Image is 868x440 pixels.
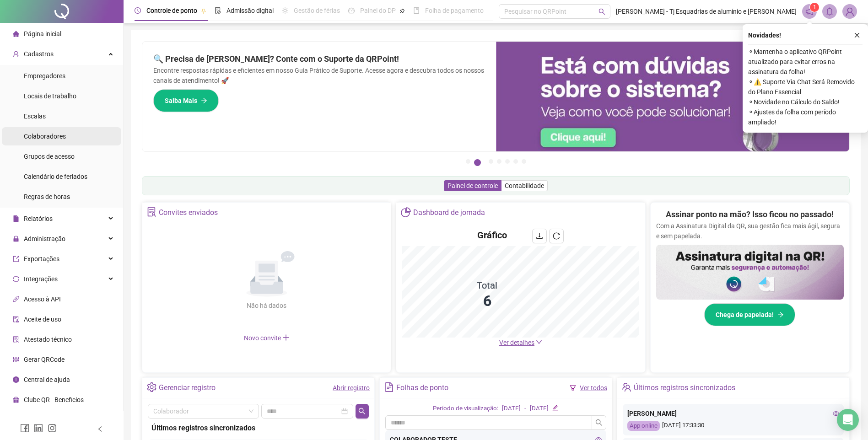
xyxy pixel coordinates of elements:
span: [PERSON_NAME] - Tj Esquadrias de alumínio e [PERSON_NAME] [616,6,797,16]
span: export [13,256,19,262]
span: Ver detalhes [499,339,534,346]
div: Convites enviados [159,205,218,220]
div: [DATE] [502,404,521,413]
span: Exportações [24,255,59,263]
span: filter [570,385,576,391]
span: Acesso à API [24,295,61,303]
div: Período de visualização: [433,404,498,413]
div: Gerenciar registro [159,380,216,396]
span: Controle de ponto [146,7,197,14]
a: Ver todos [580,384,607,392]
h2: Assinar ponto na mão? Isso ficou no passado! [666,208,834,221]
div: App online [627,421,660,431]
div: Não há dados [225,300,309,311]
img: banner%2F0cf4e1f0-cb71-40ef-aa93-44bd3d4ee559.png [496,42,850,151]
span: search [598,8,605,15]
span: Painel do DP [360,7,396,14]
span: file-text [384,382,394,392]
span: pushpin [201,8,206,14]
span: Escalas [24,113,46,120]
span: eye [833,410,839,417]
span: Regras de horas [24,193,70,200]
span: arrow-right [201,97,207,104]
div: Open Intercom Messenger [837,409,859,431]
span: Empregadores [24,72,65,80]
div: [DATE] [530,404,549,413]
span: home [13,31,19,37]
span: ⚬ ⚠️ Suporte Via Chat Será Removido do Plano Essencial [748,77,863,97]
span: Painel de controle [447,182,498,189]
span: Relatórios [24,215,53,222]
button: 4 [497,159,501,164]
h4: Gráfico [477,229,507,241]
span: Gerar QRCode [24,356,65,363]
a: Ver detalhes down [499,339,542,346]
span: ⚬ Ajustes da folha com período ampliado! [748,107,863,127]
span: facebook [20,424,29,433]
span: lock [13,236,19,242]
span: file-done [215,7,221,14]
span: Gestão de férias [294,7,340,14]
span: reload [553,232,560,240]
sup: 1 [810,3,819,12]
img: banner%2F02c71560-61a6-44d4-94b9-c8ab97240462.png [656,245,844,300]
button: 7 [522,159,526,164]
a: Abrir registro [333,384,370,392]
span: Administração [24,235,65,242]
span: qrcode [13,356,19,363]
span: Aceite de uso [24,316,61,323]
span: clock-circle [135,7,141,14]
span: pushpin [399,8,405,14]
span: Calendário de feriados [24,173,87,180]
span: Novo convite [244,334,290,342]
div: [DATE] 17:33:30 [627,421,839,431]
span: Colaboradores [24,133,66,140]
span: Contabilidade [505,182,544,189]
span: close [854,32,860,38]
button: 3 [489,159,493,164]
span: Admissão digital [226,7,274,14]
span: sync [13,276,19,282]
button: Chega de papelada! [704,303,795,326]
span: Novidades ! [748,30,781,40]
span: ⚬ Mantenha o aplicativo QRPoint atualizado para evitar erros na assinatura da folha! [748,47,863,77]
span: plus [282,334,290,341]
span: api [13,296,19,302]
p: Com a Assinatura Digital da QR, sua gestão fica mais ágil, segura e sem papelada. [656,221,844,241]
span: left [97,426,103,432]
span: Chega de papelada! [716,310,774,320]
span: sun [282,7,288,14]
button: 5 [505,159,510,164]
span: solution [13,336,19,343]
span: 1 [813,4,816,11]
span: user-add [13,51,19,57]
span: team [622,382,631,392]
span: file [13,215,19,222]
span: Atestado técnico [24,336,72,343]
span: notification [805,7,814,16]
p: Encontre respostas rápidas e eficientes em nosso Guia Prático de Suporte. Acesse agora e descubra... [153,65,485,86]
span: Folha de pagamento [425,7,484,14]
span: info-circle [13,376,19,383]
span: Página inicial [24,30,61,38]
span: Clube QR - Beneficios [24,396,84,403]
span: linkedin [34,424,43,433]
span: audit [13,316,19,322]
span: gift [13,397,19,403]
span: search [358,408,366,415]
span: ⚬ Novidade no Cálculo do Saldo! [748,97,863,107]
span: Integrações [24,275,58,283]
button: 1 [466,159,470,164]
div: - [524,404,526,413]
span: Grupos de acesso [24,153,75,160]
span: Saiba Mais [165,96,197,106]
span: Locais de trabalho [24,92,76,100]
button: 6 [513,159,518,164]
span: search [595,419,603,426]
div: [PERSON_NAME] [627,408,839,419]
span: pie-chart [401,207,410,217]
div: Últimos registros sincronizados [634,380,735,396]
span: setting [147,382,156,392]
div: Dashboard de jornada [413,205,485,220]
span: solution [147,207,156,217]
